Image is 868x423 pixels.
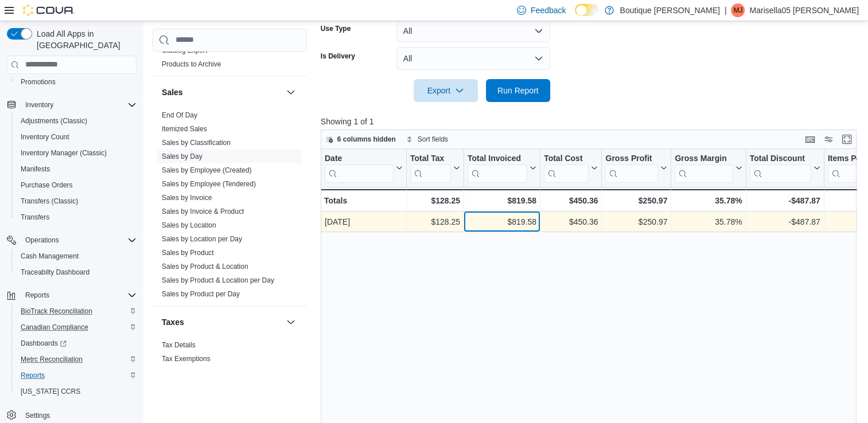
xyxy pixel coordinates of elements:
[162,152,203,161] span: Sales by Day
[468,153,527,164] div: Total Invoiced
[21,233,137,247] span: Operations
[11,303,141,319] button: BioTrack Reconciliation
[749,153,820,182] button: Total Discount
[620,3,719,17] p: Boutique [PERSON_NAME]
[162,221,216,230] span: Sales by Location
[11,319,141,335] button: Canadian Compliance
[21,116,87,126] span: Adjustments (Classic)
[16,336,71,350] a: Dashboards
[468,153,536,182] button: Total Invoiced
[162,111,197,119] a: End Of Day
[153,338,307,370] div: Taxes
[162,124,207,134] span: Itemized Sales
[162,263,248,271] a: Sales by Product & Location
[162,316,184,328] h3: Taxes
[497,85,539,96] span: Run Report
[16,210,137,224] span: Transfers
[749,153,811,164] div: Total Discount
[162,341,196,349] a: Tax Details
[16,304,137,318] span: BioTrack Reconciliation
[402,132,453,146] button: Sort fields
[675,153,733,164] div: Gross Margin
[468,153,527,182] div: Total Invoiced
[23,5,75,16] img: Cova
[324,194,403,207] div: Totals
[162,166,252,175] span: Sales by Employee (Created)
[284,315,298,329] button: Taxes
[325,215,403,229] div: [DATE]
[544,215,598,229] div: $450.36
[396,19,550,42] button: All
[486,79,550,102] button: Run Report
[16,369,49,382] a: Reports
[162,179,256,189] span: Sales by Employee (Tendered)
[16,352,87,366] a: Metrc Reconciliation
[321,132,400,146] button: 6 columns hidden
[575,16,575,17] span: Dark Mode
[11,177,141,193] button: Purchase Orders
[605,153,658,182] div: Gross Profit
[410,215,460,229] div: $128.25
[16,210,54,224] a: Transfers
[16,320,137,334] span: Canadian Compliance
[11,145,141,161] button: Inventory Manager (Classic)
[11,113,141,129] button: Adjustments (Classic)
[731,3,745,17] div: Marisella05 Jacquez
[162,60,221,68] a: Products to Archive
[749,194,820,207] div: -$487.87
[21,387,80,396] span: [US_STATE] CCRS
[16,249,83,263] a: Cash Management
[162,166,252,174] a: Sales by Employee (Created)
[16,178,77,192] a: Purchase Orders
[11,209,141,225] button: Transfers
[733,3,742,17] span: MJ
[21,181,73,190] span: Purchase Orders
[162,355,211,363] a: Tax Exemptions
[396,47,550,70] button: All
[16,162,137,176] span: Manifests
[605,215,667,229] div: $250.97
[25,411,50,420] span: Settings
[16,130,74,144] a: Inventory Count
[675,153,733,182] div: Gross Margin
[749,215,820,229] div: -$487.87
[162,249,214,257] a: Sales by Product
[468,215,536,229] div: $819.58
[162,139,231,147] a: Sales by Classification
[16,146,137,160] span: Inventory Manager (Classic)
[162,354,211,363] span: Tax Exemptions
[162,316,282,328] button: Taxes
[418,135,448,144] span: Sort fields
[162,276,274,285] span: Sales by Product & Location per Day
[16,336,137,350] span: Dashboards
[21,164,50,174] span: Manifests
[11,367,141,383] button: Reports
[11,74,141,90] button: Promotions
[822,132,835,146] button: Display options
[162,234,242,244] span: Sales by Location per Day
[11,264,141,280] button: Traceabilty Dashboard
[162,87,183,98] h3: Sales
[2,232,141,248] button: Operations
[421,79,471,102] span: Export
[11,193,141,209] button: Transfers (Classic)
[162,152,203,160] a: Sales by Day
[25,100,53,109] span: Inventory
[468,194,536,207] div: $819.58
[16,146,111,160] a: Inventory Manager (Classic)
[21,409,55,422] a: Settings
[749,153,811,182] div: Total Discount
[162,138,231,147] span: Sales by Classification
[21,233,64,247] button: Operations
[544,153,589,182] div: Total Cost
[21,307,92,316] span: BioTrack Reconciliation
[575,4,599,16] input: Dark Mode
[21,408,137,422] span: Settings
[414,79,478,102] button: Export
[544,153,589,164] div: Total Cost
[605,194,667,207] div: $250.97
[153,108,307,305] div: Sales
[605,153,667,182] button: Gross Profit
[410,194,460,207] div: $128.25
[162,194,212,202] a: Sales by Invoice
